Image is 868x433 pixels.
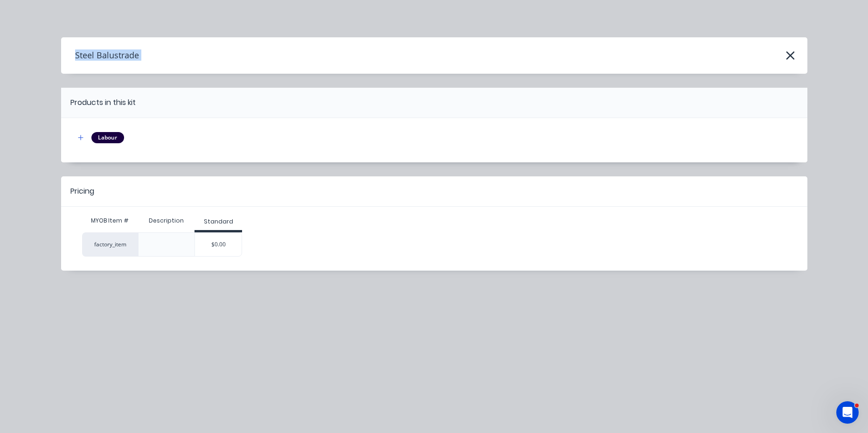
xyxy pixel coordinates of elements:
[82,232,138,257] div: factory_item
[82,211,138,230] div: MYOB Item #
[91,132,124,143] div: Labour
[70,97,136,108] div: Products in this kit
[195,233,242,256] div: $0.00
[70,186,94,197] div: Pricing
[836,401,859,424] iframe: Intercom live chat
[204,217,233,226] div: Standard
[141,209,191,232] div: Description
[61,47,139,64] h4: Steel Balustrade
